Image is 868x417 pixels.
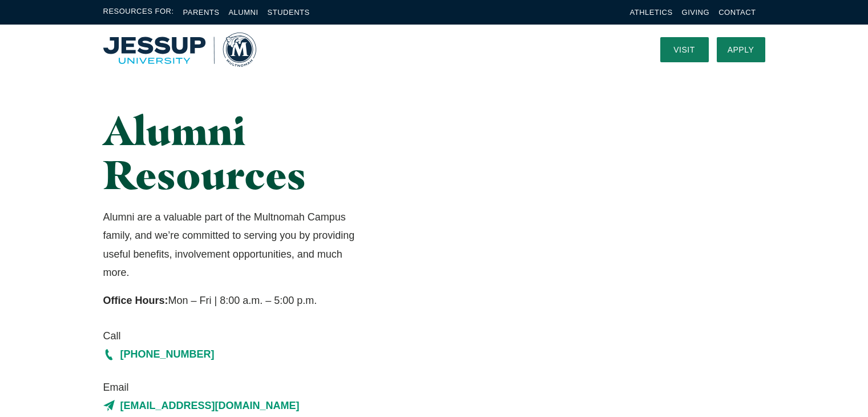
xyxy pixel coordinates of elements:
span: Call [103,327,366,345]
a: Apply [717,37,765,62]
a: Students [268,8,310,17]
img: Multnomah University Logo [103,33,256,67]
p: Mon – Fri | 8:00 a.m. – 5:00 p.m. [103,291,366,310]
a: [EMAIL_ADDRESS][DOMAIN_NAME] [103,396,366,415]
a: Giving [682,8,710,17]
img: Two Graduates Laughing [410,109,765,312]
a: Visit [660,37,709,62]
a: Contact [718,8,756,17]
span: Resources For: [103,6,174,19]
a: Home [103,33,256,67]
a: Alumni [228,8,258,17]
a: Athletics [630,8,673,17]
strong: Office Hours: [103,295,168,306]
p: Alumni are a valuable part of the Multnomah Campus family, and we’re committed to serving you by ... [103,208,366,282]
span: Email [103,378,366,396]
a: [PHONE_NUMBER] [103,345,366,363]
a: Parents [183,8,220,17]
h1: Alumni Resources [103,109,366,197]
